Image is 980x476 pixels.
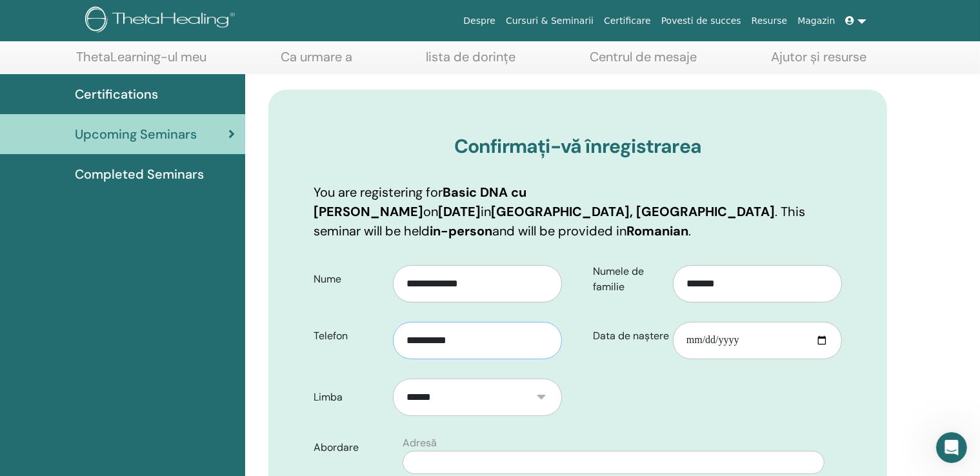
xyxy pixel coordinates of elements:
[304,385,394,410] label: Limba
[746,9,793,33] a: Resurse
[430,223,492,239] b: in-person
[403,435,437,451] label: Adresă
[583,259,673,299] label: Numele de familie
[281,49,352,74] a: Ca urmare a
[583,324,673,348] label: Data de naștere
[501,9,599,33] a: Cursuri & Seminarii
[458,9,501,33] a: Despre
[426,49,516,74] a: lista de dorințe
[75,84,158,104] span: Certifications
[590,49,697,74] a: Centrul de mesaje
[656,9,746,33] a: Povesti de succes
[304,435,395,460] label: Abordare
[76,49,206,74] a: ThetaLearning-ul meu
[491,203,775,220] b: [GEOGRAPHIC_DATA], [GEOGRAPHIC_DATA]
[438,203,481,220] b: [DATE]
[304,267,394,292] label: Nume
[304,324,394,348] label: Telefon
[314,183,842,241] p: You are registering for on in . This seminar will be held and will be provided in .
[314,135,842,158] h3: Confirmați-vă înregistrarea
[626,223,688,239] b: Romanian
[85,6,239,35] img: logo.png
[792,9,840,33] a: Magazin
[936,432,967,463] iframe: Intercom live chat
[771,49,866,74] a: Ajutor și resurse
[75,124,197,144] span: Upcoming Seminars
[75,164,204,184] span: Completed Seminars
[599,9,656,33] a: Certificare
